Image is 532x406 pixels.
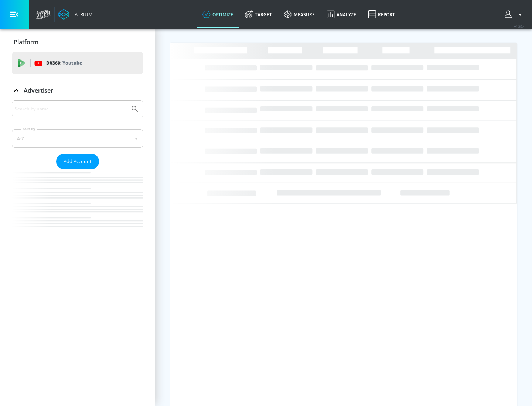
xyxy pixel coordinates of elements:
p: Youtube [62,59,82,67]
div: A-Z [12,129,143,148]
a: Target [239,1,278,28]
div: Atrium [72,11,93,18]
button: Add Account [56,154,99,169]
a: measure [278,1,321,28]
input: Search by name [15,104,127,114]
a: Analyze [321,1,362,28]
a: Atrium [58,9,93,20]
p: DV360: [46,59,82,67]
div: DV360: Youtube [12,52,143,74]
a: optimize [197,1,239,28]
a: Report [362,1,401,28]
div: Platform [12,32,143,52]
span: Add Account [64,157,92,166]
p: Advertiser [24,86,53,94]
span: v 4.25.4 [514,24,525,28]
label: Sort By [21,127,37,131]
p: Platform [14,38,38,46]
nav: list of Advertiser [12,169,143,241]
div: Advertiser [12,100,143,241]
div: Advertiser [12,80,143,101]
